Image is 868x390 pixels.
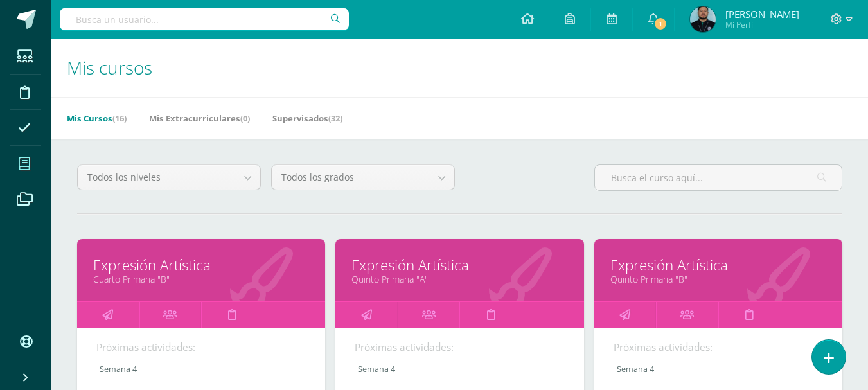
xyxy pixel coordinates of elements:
[149,108,250,129] a: Mis Extracurriculares(0)
[60,8,349,30] input: Busca un usuario...
[96,341,306,354] div: Próximas actividades:
[112,112,127,124] span: (16)
[93,273,309,285] a: Cuarto Primaria "B"
[96,364,307,375] a: Semana 4
[725,8,799,21] span: [PERSON_NAME]
[595,165,842,190] input: Busca el curso aquí...
[614,341,823,354] div: Próximas actividades:
[351,273,567,285] a: Quinto Primaria "A"
[725,19,799,30] span: Mi Perfil
[281,165,420,190] span: Todos los grados
[87,165,226,190] span: Todos los niveles
[610,255,826,275] a: Expresión Artística
[272,108,342,129] a: Supervisados(32)
[93,255,309,275] a: Expresión Artística
[690,6,716,32] img: cb83c24c200120ea80b7b14cedb5cea0.png
[328,112,342,124] span: (32)
[610,273,826,285] a: Quinto Primaria "B"
[240,112,250,124] span: (0)
[653,17,668,31] span: 1
[78,165,260,190] a: Todos los niveles
[67,55,152,80] span: Mis cursos
[272,165,454,190] a: Todos los grados
[355,364,565,375] a: Semana 4
[614,364,824,375] a: Semana 4
[355,341,564,354] div: Próximas actividades:
[351,255,567,275] a: Expresión Artística
[67,108,127,129] a: Mis Cursos(16)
